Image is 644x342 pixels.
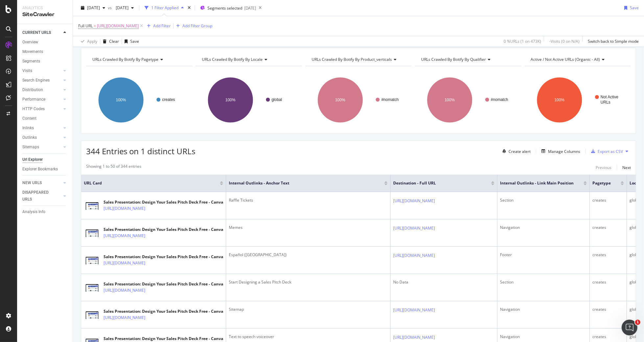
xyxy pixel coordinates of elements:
span: [URL][DOMAIN_NAME] [97,21,139,31]
div: Movements [22,48,43,55]
div: creates [592,197,624,203]
div: Content [22,115,36,122]
div: 0 % URLs ( 1 on 473K ) [504,38,541,44]
div: creates [592,306,624,312]
a: Movements [22,48,68,55]
div: Distribution [22,86,43,93]
div: Raffle Tickets [229,197,388,203]
span: URLs Crawled By Botify By qualifier [421,57,486,62]
div: Analytics [22,5,67,11]
div: Add Filter Group [182,23,212,29]
div: Clear [109,38,119,44]
div: Analysis Info [22,208,45,215]
a: CURRENT URLS [22,29,61,36]
svg: A chart. [196,71,301,129]
button: Segments selected[DATE] [198,3,256,13]
span: 2025 Sep. 14th [87,5,100,11]
a: [URL][DOMAIN_NAME] [393,334,435,341]
text: 100% [445,98,455,102]
a: Segments [22,58,68,65]
div: creates [592,252,624,258]
div: Sitemap [229,306,388,312]
img: main image [84,310,100,319]
text: 100% [226,98,236,102]
span: Destination - Full URL [393,180,481,186]
a: Search Engines [22,77,61,84]
span: = [94,23,96,29]
div: Previous [596,165,611,170]
span: pagetype [592,180,611,186]
div: Start Designing a Sales Pitch Deck [229,279,388,285]
div: Search Engines [22,77,50,84]
div: Inlinks [22,125,34,132]
button: Apply [78,36,97,47]
div: Footer [500,252,587,258]
a: [URL][DOMAIN_NAME] [104,205,145,212]
button: [DATE] [113,3,136,13]
span: 344 Entries on 1 distinct URLs [86,146,195,157]
div: Sales Presentation: Design Your Sales Pitch Deck Free - Canva [104,281,223,287]
div: Sales Presentation: Design Your Sales Pitch Deck Free - Canva [104,254,223,260]
img: main image [84,229,100,237]
svg: A chart. [415,71,520,129]
div: No Data [393,279,494,285]
button: Add Filter Group [174,22,212,30]
a: Explorer Bookmarks [22,166,68,173]
div: Save [130,38,139,44]
div: - Visits ( 0 on N/A ) [549,38,580,44]
span: Full URL [78,23,93,29]
div: creates [592,225,624,231]
div: Sales Presentation: Design Your Sales Pitch Deck Free - Canva [104,308,223,314]
div: HTTP Codes [22,106,45,112]
div: Navigation [500,225,587,231]
text: creates [162,97,175,102]
svg: A chart. [86,71,192,129]
button: [DATE] [78,3,108,13]
div: Switch back to Simple mode [588,38,639,44]
div: Visits [22,67,32,74]
a: [URL][DOMAIN_NAME] [393,225,435,232]
button: Add Filter [144,22,171,30]
button: Previous [596,163,611,171]
a: [URL][DOMAIN_NAME] [104,232,145,239]
h4: Active / Not Active URLs [530,54,625,65]
div: DISAPPEARED URLS [22,189,56,203]
text: 100% [116,98,126,102]
button: Create alert [500,146,531,157]
div: [DATE] [244,5,256,11]
text: Not Active [601,95,618,99]
a: Outlinks [22,134,61,141]
a: Overview [22,39,68,46]
span: Active / Not Active URLs (organic - all) [531,57,600,62]
text: 100% [554,98,564,102]
div: Navigation [500,334,587,340]
div: Outlinks [22,134,37,141]
text: #nomatch [381,97,399,102]
button: Manage Columns [539,147,580,155]
button: 1 Filter Applied [142,3,186,13]
div: A chart. [525,71,630,129]
a: [URL][DOMAIN_NAME] [393,252,435,259]
a: Distribution [22,86,61,93]
div: Sales Presentation: Design Your Sales Pitch Deck Free - Canva [104,227,223,232]
span: URL Card [84,180,218,186]
a: Sitemaps [22,144,61,151]
a: [URL][DOMAIN_NAME] [393,307,435,313]
div: Export as CSV [598,149,623,154]
div: Sales Presentation: Design Your Sales Pitch Deck Free - Canva [104,199,223,205]
div: SiteCrawler [22,11,67,18]
a: [URL][DOMAIN_NAME] [104,260,145,266]
div: A chart. [305,71,411,129]
span: Segments selected [207,5,242,11]
div: Apply [87,38,97,44]
h4: URLs Crawled By Botify By product_verticals [310,54,406,65]
div: NEW URLS [22,180,42,186]
button: Clear [100,36,119,47]
span: Internal Outlinks - Anchor Text [229,180,374,186]
span: 2025 Jul. 13th [113,5,129,11]
div: Performance [22,96,45,103]
a: Url Explorer [22,156,68,163]
div: Español ([GEOGRAPHIC_DATA]) [229,252,388,258]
